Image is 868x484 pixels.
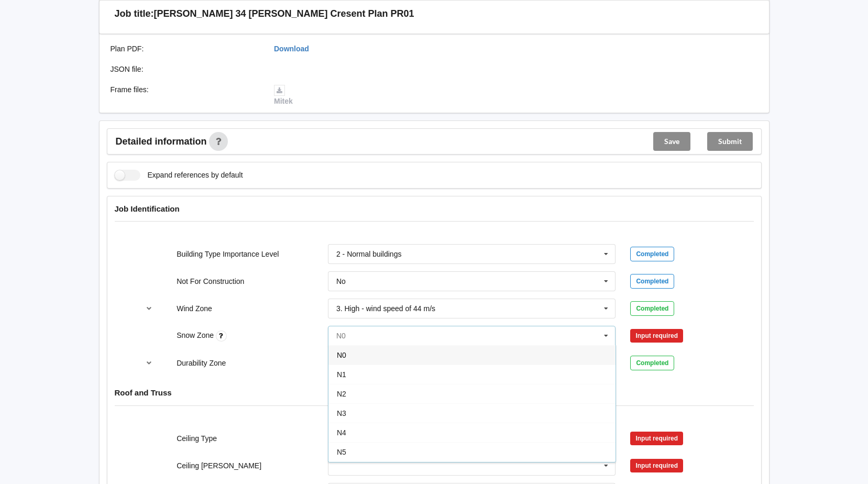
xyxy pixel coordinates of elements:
div: Completed [630,274,674,289]
a: Mitek [274,85,293,105]
label: Snow Zone [177,331,216,339]
div: JSON file : [103,64,267,74]
h3: Job title: [115,8,154,20]
span: N5 [337,448,346,456]
h3: [PERSON_NAME] 34 [PERSON_NAME] Cresent Plan PR01 [154,8,414,20]
div: Input required [630,329,683,343]
label: Wind Zone [177,304,212,313]
h4: Job Identification [115,204,754,214]
span: N2 [337,390,346,398]
label: Ceiling Type [177,434,217,443]
span: Detailed information [116,137,207,146]
span: N0 [337,351,346,359]
label: Building Type Importance Level [177,250,279,258]
div: Frame files : [103,84,267,106]
span: N4 [337,428,346,437]
div: Completed [630,301,674,316]
div: Input required [630,459,683,472]
label: Ceiling [PERSON_NAME] [177,461,261,470]
div: No [336,278,346,285]
div: Plan PDF : [103,43,267,54]
div: Completed [630,356,674,370]
h4: Roof and Truss [115,388,754,398]
button: reference-toggle [139,354,159,372]
span: N1 [337,370,346,379]
a: Download [274,45,309,53]
span: N3 [337,409,346,417]
button: reference-toggle [139,299,159,318]
div: Input required [630,432,683,445]
label: Durability Zone [177,359,226,367]
div: 2 - Normal buildings [336,250,402,258]
label: Not For Construction [177,277,244,285]
div: 3. High - wind speed of 44 m/s [336,305,435,312]
div: Completed [630,247,674,261]
label: Expand references by default [115,170,243,181]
